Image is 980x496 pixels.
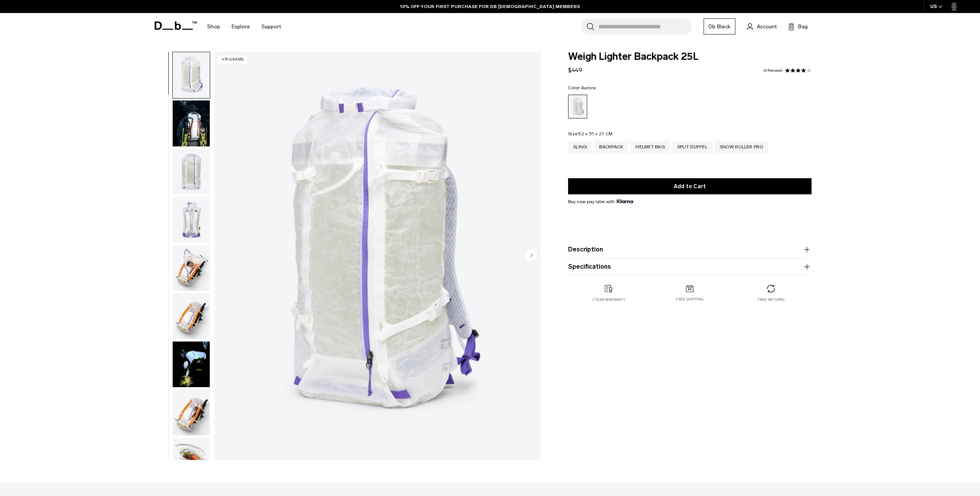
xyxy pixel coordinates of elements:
nav: Main Navigation [201,13,287,40]
a: Backpack [594,141,628,153]
p: Free returns [758,297,785,302]
button: Description [568,245,812,254]
legend: Color: [568,85,596,90]
span: Weigh Lighter Backpack 25L [568,52,812,62]
a: Shop [207,13,220,40]
a: 6 reviews [763,69,783,72]
button: Weigh_Lighter_Backpack_25L_1.png [172,52,210,99]
a: Split Duffel [672,141,712,153]
button: Weigh_Lighter_Backpack_25L_5.png [172,293,210,340]
button: Add to Cart [568,178,812,194]
li: 1 / 18 [214,52,541,460]
a: Snow Roller Pro [715,141,768,153]
span: Bag [798,23,808,31]
a: Sling [568,141,592,153]
img: Weigh_Lighter_Backpack_25L_6.png [173,389,210,435]
img: {"height" => 20, "alt" => "Klarna"} [617,199,633,203]
img: Weigh_Lighter_Backpack_25L_2.png [173,149,210,195]
img: Weigh_Lighter_Backpack_25L_4.png [173,245,210,291]
img: Weigh_Lighter_Backpack_25L_5.png [173,293,210,339]
a: Helmet Bag [630,141,670,153]
span: Aurora [581,85,596,90]
button: Weigh_Lighter_Backpack_25L_4.png [172,245,210,291]
img: Weigh_Lighter_Backpack_25L_1.png [173,52,210,98]
button: Weigh_Lighter_Backpack_25L_Lifestyle_new.png [172,100,210,147]
button: Bag [788,22,808,31]
span: Account [757,23,777,31]
button: Weigh Lighter Backpack 25L Aurora [172,341,210,388]
img: Weigh_Lighter_Backpack_25L_3.png [173,197,210,243]
p: 2 year warranty [592,297,625,302]
img: Weigh_Lighter_Backpack_25L_7.png [173,438,210,484]
button: Next slide [526,249,537,262]
button: Weigh_Lighter_Backpack_25L_7.png [172,437,210,484]
button: Weigh_Lighter_Backpack_25L_6.png [172,389,210,436]
span: Buy now pay later with [568,198,633,205]
button: Weigh_Lighter_Backpack_25L_2.png [172,148,210,195]
button: Specifications [568,262,812,271]
a: 10% OFF YOUR FIRST PURCHASE FOR DB [DEMOGRAPHIC_DATA] MEMBERS [400,3,580,10]
a: Support [261,13,281,40]
span: 52 x 31 x 21 CM [578,131,612,136]
a: Aurora [568,95,587,118]
img: Weigh_Lighter_Backpack_25L_1.png [214,52,541,460]
a: Account [747,22,777,31]
img: Weigh Lighter Backpack 25L Aurora [173,342,210,388]
span: $449 [568,66,582,74]
p: 470 grams [218,56,247,64]
button: Weigh_Lighter_Backpack_25L_3.png [172,196,210,243]
p: Free shipping [676,297,704,302]
img: Weigh_Lighter_Backpack_25L_Lifestyle_new.png [173,100,210,146]
a: Db Black [704,18,735,34]
legend: Size: [568,131,612,136]
a: Explore [232,13,250,40]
